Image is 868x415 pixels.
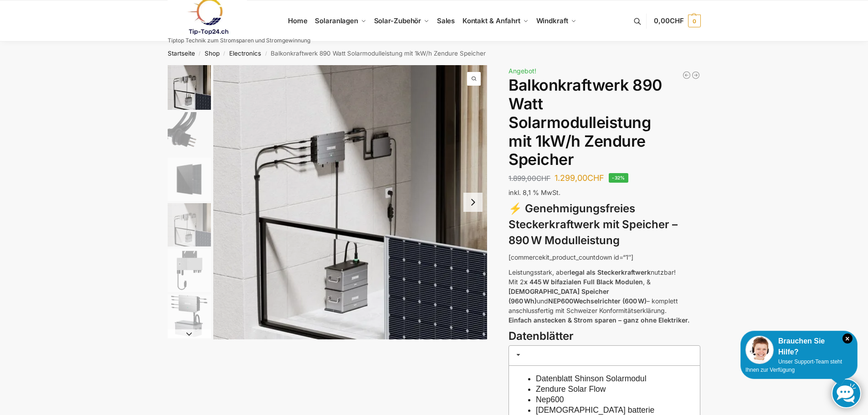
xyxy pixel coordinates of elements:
[508,287,609,305] strong: [DEMOGRAPHIC_DATA] Speicher (960 Wh)
[508,76,700,169] h1: Balkonkraftwerk 890 Watt Solarmodulleistung mit 1kW/h Zendure Speicher
[261,50,271,57] span: /
[682,71,691,80] a: Balkonkraftwerk 890 Watt Solarmodulleistung mit 2kW/h Zendure Speicher
[168,203,211,246] img: Zendure-solar-flow-Batteriespeicher für Balkonkraftwerke
[536,16,568,25] span: Windkraft
[548,297,647,305] strong: NEP600Wechselrichter (600 W)
[229,50,261,57] a: Electronics
[315,16,358,25] span: Solaranlagen
[587,173,604,183] span: CHF
[165,156,211,202] li: 3 / 6
[213,65,488,339] img: Zendure-solar-flow-Batteriespeicher für Balkonkraftwerke
[524,278,643,286] strong: x 445 W bifazialen Full Black Modulen
[508,267,700,325] p: Leistungsstark, aber nutzbar! Mit 2 , & und – komplett anschlussfertig mit Schweizer Konformitäts...
[213,65,488,339] a: Znedure solar flow Batteriespeicher fuer BalkonkraftwerkeZnedure solar flow Batteriespeicher fuer...
[536,395,564,404] a: Nep600
[532,0,580,41] a: Windkraft
[168,249,211,292] img: nep-microwechselrichter-600w
[654,7,700,35] a: 0,00CHF 0
[311,0,370,41] a: Solaranlagen
[536,384,606,394] a: Zendure Solar Flow
[745,336,774,364] img: Customer service
[691,71,700,80] a: Steckerkraftwerk mit 4 KW Speicher und 8 Solarmodulen mit 3600 Watt
[555,173,604,183] bdi: 1.299,00
[168,158,211,201] img: Maysun
[168,65,211,110] img: Zendure-solar-flow-Batteriespeicher für Balkonkraftwerke
[165,247,211,293] li: 5 / 6
[168,112,211,155] img: Anschlusskabel-3meter_schweizer-stecker
[463,193,483,212] button: Next slide
[609,173,628,183] span: -32%
[462,16,520,25] span: Kontakt & Anfahrt
[168,294,211,338] img: Zendure-Solaflow
[168,329,211,338] button: Next slide
[508,201,700,248] h3: ⚡ Genehmigungsfreies Steckerkraftwerk mit Speicher – 890 W Modulleistung
[508,189,560,196] span: inkl. 8,1 % MwSt.
[688,15,701,27] span: 0
[508,328,700,344] h3: Datenblätter
[536,374,647,383] a: Datenblatt Shinson Solarmodul
[220,50,229,57] span: /
[213,65,488,339] li: 1 / 6
[165,293,211,338] li: 6 / 6
[205,50,220,57] a: Shop
[570,268,651,276] strong: legal als Steckerkraftwerk
[168,38,310,43] p: Tiptop Technik zum Stromsparen und Stromgewinnung
[374,16,421,25] span: Solar-Zubehör
[508,316,689,324] strong: Einfach anstecken & Strom sparen – ganz ohne Elektriker.
[151,41,717,65] nav: Breadcrumb
[458,0,532,41] a: Kontakt & Anfahrt
[195,50,205,57] span: /
[745,359,842,373] span: Unser Support-Team steht Ihnen zur Verfügung
[508,174,550,183] bdi: 1.899,00
[536,174,550,183] span: CHF
[165,111,211,156] li: 2 / 6
[745,336,853,358] div: Brauchen Sie Hilfe?
[508,67,536,75] span: Angebot!
[165,202,211,247] li: 4 / 6
[670,16,684,25] span: CHF
[433,0,458,41] a: Sales
[654,16,683,25] span: 0,00
[165,65,211,111] li: 1 / 6
[168,50,195,57] a: Startseite
[370,0,433,41] a: Solar-Zubehör
[508,252,700,262] p: [commercekit_product_countdown id=“1″]
[842,333,853,343] i: Schließen
[437,16,455,25] span: Sales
